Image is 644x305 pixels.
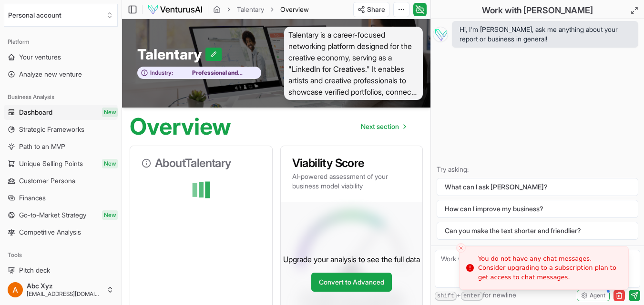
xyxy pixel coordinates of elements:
a: Finances [4,190,118,206]
span: Talentary [137,46,205,63]
nav: breadcrumb [213,5,309,14]
span: Overview [280,5,309,14]
span: New [102,210,118,220]
span: Talentary is a career-focused networking platform designed for the creative economy, serving as a... [284,27,423,100]
kbd: enter [461,292,483,301]
span: Path to an MVP [19,142,65,151]
div: Business Analysis [4,89,118,105]
div: Platform [4,34,118,49]
button: Select an organization [4,4,118,27]
a: Customer Persona [4,173,118,188]
button: Agent [577,290,610,301]
kbd: shift [435,292,457,301]
button: Share [353,2,389,17]
a: Pitch deck [4,263,118,278]
span: Share [367,5,385,14]
a: Analyze new venture [4,67,118,82]
h1: Overview [130,115,231,138]
div: You do not have any chat messages. Consider upgrading to a subscription plan to get access to cha... [478,254,621,282]
a: Strategic Frameworks [4,122,118,137]
p: Upgrade your analysis to see the full data [283,254,420,265]
a: Go to next page [353,117,413,136]
a: Path to an MVP [4,139,118,154]
span: New [102,159,118,168]
span: Next section [361,122,399,131]
span: Professional and Management Development Training [173,69,256,77]
a: Go-to-Market StrategyNew [4,207,118,223]
span: Your ventures [19,52,61,62]
img: logo [147,4,203,15]
a: Convert to Advanced [311,273,392,292]
h3: Viability Score [292,157,411,169]
h3: About Talentary [142,157,261,169]
span: Industry: [150,69,173,77]
img: Vera [433,27,448,42]
span: Pitch deck [19,266,50,275]
span: New [102,108,118,117]
span: Finances [19,193,46,203]
a: Unique Selling PointsNew [4,156,118,171]
span: Dashboard [19,108,52,117]
h2: Work with [PERSON_NAME] [482,4,593,17]
a: DashboardNew [4,105,118,120]
p: Try asking: [437,165,638,174]
span: Competitive Analysis [19,227,81,237]
span: Agent [590,292,605,299]
nav: pagination [353,117,413,136]
span: Unique Selling Points [19,159,83,168]
button: Close toast [456,243,466,253]
button: Industry:Professional and Management Development Training [137,67,261,79]
span: Abc Xyz [27,282,102,290]
span: + for newline [435,290,516,301]
button: What can I ask [PERSON_NAME]? [437,178,638,196]
span: Go-to-Market Strategy [19,210,86,220]
span: [EMAIL_ADDRESS][DOMAIN_NAME] [27,290,102,298]
div: Tools [4,247,118,263]
a: Competitive Analysis [4,225,118,240]
button: Abc Xyz[EMAIL_ADDRESS][DOMAIN_NAME] [4,278,118,301]
span: Analyze new venture [19,69,82,79]
button: Can you make the text shorter and friendlier? [437,222,638,240]
span: Customer Persona [19,176,75,186]
a: Your ventures [4,49,118,65]
a: Talentary [237,5,264,14]
span: Hi, I'm [PERSON_NAME], ask me anything about your report or business in general! [460,25,631,44]
span: Strategic Frameworks [19,125,84,134]
p: AI-powered assessment of your business model viability [292,172,411,191]
button: How can I improve my business? [437,200,638,218]
img: ACg8ocL-uyH6S6hAND-Gstv_SvAsdEVSOZyzFDHoNBipUmDgsyvzLA=s96-c [8,282,23,297]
